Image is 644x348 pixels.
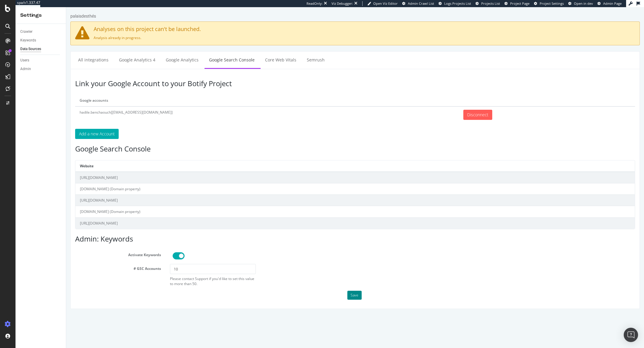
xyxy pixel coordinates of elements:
[9,88,393,99] th: Google accounts
[481,1,500,6] span: Projects List
[534,1,564,6] a: Project Settings
[9,99,393,116] td: hadile.benchaouch[[EMAIL_ADDRESS][DOMAIN_NAME]]
[603,1,622,6] span: Admin Page
[9,165,569,176] td: [URL][DOMAIN_NAME]
[510,1,530,6] span: Project Page
[9,28,569,33] p: Analysis already in progress.
[574,1,593,6] span: Open in dev
[9,153,569,165] th: Website
[397,103,426,113] input: Disconnect
[20,37,62,44] a: Keywords
[9,188,569,199] td: [URL][DOMAIN_NAME]
[373,1,398,6] span: Open Viz Editor
[20,12,61,19] div: Settings
[104,269,190,279] div: Please contact Support if you'd like to set this value to more than 50.
[597,1,622,6] a: Admin Page
[9,228,569,236] h3: Admin: Keywords
[48,44,94,61] a: Google Analytics 4
[7,44,47,61] a: All integrations
[281,284,295,293] button: Save
[568,1,593,6] a: Open in dev
[332,1,353,6] div: Viz Debugger:
[408,1,434,6] span: Admin Crawl List
[444,1,471,6] span: Logs Projects List
[20,29,62,35] a: Crawler
[439,1,471,6] a: Logs Projects List
[9,210,569,222] td: [URL][DOMAIN_NAME]
[20,66,31,72] div: Admin
[402,1,434,6] a: Admin Crawl List
[20,66,62,72] a: Admin
[9,176,569,188] td: [DOMAIN_NAME] (Domain property)
[9,72,569,80] h3: Link your Google Account to your Botify Project
[4,243,99,250] label: Activate Keywords
[504,1,530,6] a: Project Page
[9,122,52,132] button: Add a new Account
[624,328,638,342] div: Open Intercom Messenger
[138,44,193,61] a: Google Search Console
[4,6,30,12] div: palaisdesthés
[9,19,569,25] h4: Analyses on this project can't be launched.
[540,1,564,6] span: Project Settings
[367,1,398,6] a: Open Viz Editor
[194,44,235,61] a: Core Web Vitals
[9,199,569,210] td: [DOMAIN_NAME] (Domain property)
[476,1,500,6] a: Projects List
[95,44,137,61] a: Google Analytics
[4,257,99,264] label: # GSC Accounts
[306,1,323,6] div: ReadOnly:
[20,29,32,35] div: Crawler
[9,138,569,146] h3: Google Search Console
[236,44,263,61] a: Semrush
[20,37,36,44] div: Keywords
[20,57,29,64] div: Users
[20,46,62,52] a: Data Sources
[20,57,62,64] a: Users
[20,46,41,52] div: Data Sources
